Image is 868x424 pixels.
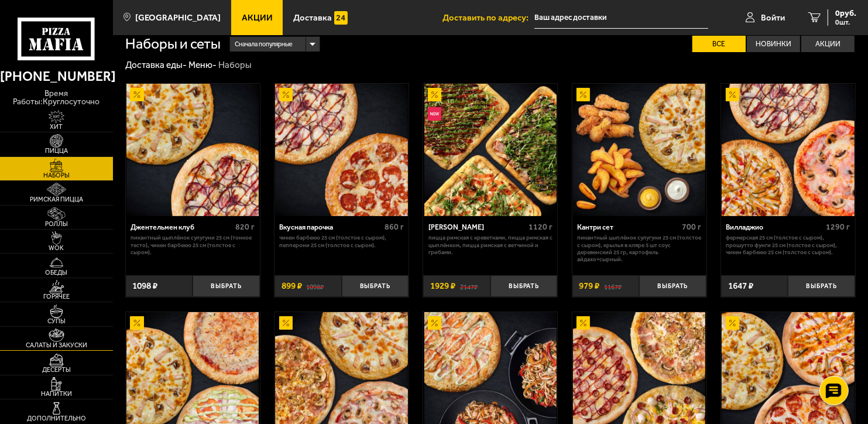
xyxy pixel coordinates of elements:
span: 899 ₽ [282,282,302,290]
label: Акции [801,36,855,52]
a: АкционныйВилладжио [721,84,855,216]
span: 979 ₽ [579,282,599,290]
img: Кантри сет [573,84,705,216]
img: Вкусная парочка [275,84,407,216]
img: Акционный [428,316,441,330]
span: 1290 г [826,222,850,232]
img: Джентельмен клуб [126,84,259,216]
input: Ваш адрес доставки [534,7,708,29]
span: 1929 ₽ [430,282,455,290]
span: Войти [761,13,785,22]
div: [PERSON_NAME] [428,223,526,232]
span: 0 шт. [835,19,856,26]
span: Доставить по адресу: [442,13,534,22]
span: 860 г [385,222,404,232]
div: Наборы [218,59,252,71]
s: 1098 ₽ [306,282,324,290]
button: Выбрать [342,275,409,298]
p: Чикен Барбекю 25 см (толстое с сыром), Пепперони 25 см (толстое с сыром). [279,234,403,249]
a: АкционныйВкусная парочка [275,84,409,216]
span: 0 руб. [835,9,856,18]
img: Акционный [428,88,441,101]
img: Акционный [726,88,739,101]
a: АкционныйДжентельмен клуб [126,84,260,216]
div: Кантри сет [577,223,679,232]
button: Выбрать [788,275,855,298]
span: 1098 ₽ [132,282,157,290]
span: 820 г [235,222,255,232]
s: 1167 ₽ [604,282,622,290]
h1: Наборы и сеты [125,37,221,52]
div: Джентельмен клуб [131,223,232,232]
span: Доставка [293,13,332,22]
img: Вилладжио [722,84,854,216]
span: 700 г [682,222,701,232]
label: Новинки [747,36,800,52]
img: Акционный [577,88,590,101]
img: Акционный [577,316,590,330]
span: 1120 г [529,222,553,232]
img: Акционный [130,316,143,330]
s: 2147 ₽ [460,282,478,290]
span: Сначала популярные [235,36,293,53]
img: Мама Миа [424,84,557,216]
img: 15daf4d41897b9f0e9f617042186c801.svg [334,11,348,25]
p: Пицца Римская с креветками, Пицца Римская с цыплёнком, Пицца Римская с ветчиной и грибами. [428,234,553,256]
span: [GEOGRAPHIC_DATA] [135,13,221,22]
img: Акционный [279,88,293,101]
button: Выбрать [639,275,706,298]
img: Акционный [279,316,293,330]
a: Меню- [188,60,217,70]
p: Пикантный цыплёнок сулугуни 25 см (толстое с сыром), крылья в кляре 5 шт соус деревенский 25 гр, ... [577,234,701,263]
span: Акции [242,13,273,22]
a: АкционныйКантри сет [572,84,706,216]
div: Вилладжио [726,223,823,232]
img: Акционный [726,316,739,330]
p: Пикантный цыплёнок сулугуни 25 см (тонкое тесто), Чикен Барбекю 25 см (толстое с сыром). [131,234,255,256]
button: Выбрать [490,275,558,298]
div: Вкусная парочка [279,223,381,232]
span: 1647 ₽ [728,282,753,290]
img: Новинка [428,107,441,121]
p: Фермерская 25 см (толстое с сыром), Прошутто Фунги 25 см (толстое с сыром), Чикен Барбекю 25 см (... [726,234,850,256]
img: Акционный [130,88,143,101]
a: Доставка еды- [125,60,187,70]
a: АкционныйНовинкаМама Миа [423,84,557,216]
button: Выбрать [193,275,260,298]
label: Все [692,36,746,52]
